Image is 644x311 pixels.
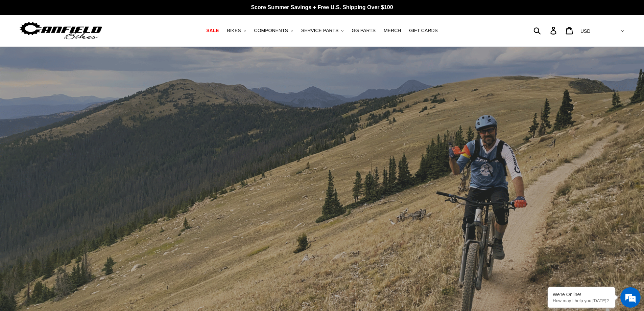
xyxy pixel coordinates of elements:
span: COMPONENTS [254,28,288,34]
button: BIKES [223,26,249,35]
span: SALE [206,28,219,34]
a: GIFT CARDS [406,26,441,35]
input: Search [537,23,554,38]
div: We're Online! [553,292,610,297]
span: BIKES [227,28,241,34]
button: SERVICE PARTS [298,26,347,35]
a: MERCH [380,26,404,35]
span: MERCH [384,28,401,34]
span: GIFT CARDS [409,28,438,34]
span: GG PARTS [352,28,376,34]
span: SERVICE PARTS [301,28,338,34]
button: COMPONENTS [251,26,296,35]
a: GG PARTS [348,26,379,35]
a: SALE [203,26,222,35]
p: How may I help you today? [553,298,610,303]
img: Canfield Bikes [19,20,103,41]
